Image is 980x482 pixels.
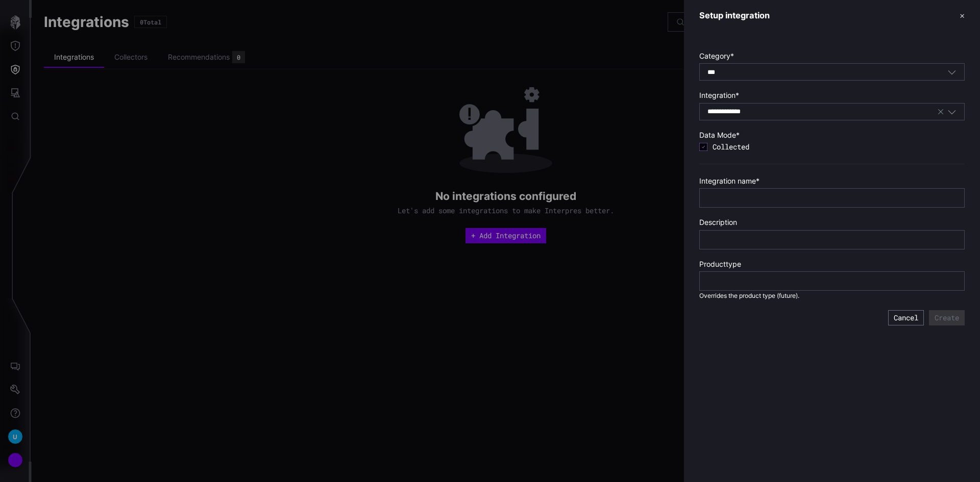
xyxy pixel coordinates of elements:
[699,131,965,140] label: Data Mode *
[937,107,945,116] button: Clear selection
[699,260,965,269] label: Producttype
[888,310,924,325] button: Cancel
[699,292,799,299] span: Overrides the product type (future).
[947,107,957,116] button: Toggle options menu
[929,310,965,325] button: Create
[699,176,965,186] label: Integration name *
[699,10,770,21] h3: Setup integration
[960,10,965,21] button: ✕
[699,52,965,61] label: Category *
[699,218,965,227] label: Description
[947,67,957,77] button: Toggle options menu
[713,142,965,151] span: Collected
[699,91,965,100] label: Integration *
